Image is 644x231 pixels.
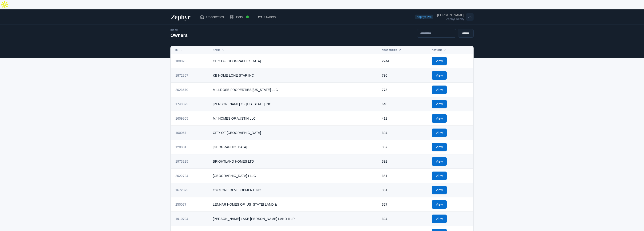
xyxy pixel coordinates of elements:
[437,13,464,17] div: [PERSON_NAME]
[210,169,379,183] td: [GEOGRAPHIC_DATA] I LLC
[171,83,210,97] td: 2023670
[210,111,379,126] td: M/I HOMES OF AUSTIN LLC
[170,32,188,39] h2: Owners
[210,97,379,111] td: [PERSON_NAME] OF [US_STATE] INC
[379,68,429,83] td: 796
[210,54,379,68] td: CITY OF [GEOGRAPHIC_DATA]
[173,46,204,54] button: ID
[171,111,210,126] td: 1609865
[379,46,423,54] button: Properties
[432,57,447,65] a: View
[171,97,210,111] td: 1749875
[379,212,429,226] td: 324
[210,154,379,169] td: BRIGHTLAND HOMES LTD
[210,183,379,197] td: CYCLONE DEVELOPMENT INC
[432,200,447,209] a: View
[171,126,210,140] td: 100067
[171,212,210,226] td: 1910794
[171,197,210,212] td: 250077
[379,54,429,68] td: 2244
[379,140,429,154] td: 387
[206,15,224,19] span: Underwrites
[171,140,210,154] td: 120801
[264,15,276,19] span: Owners
[379,126,429,140] td: 394
[379,169,429,183] td: 381
[432,100,447,108] a: View
[432,129,447,137] a: View
[210,212,379,226] td: [PERSON_NAME] LAKE [PERSON_NAME] LAND II LP
[437,12,474,22] a: Open user menu
[379,154,429,169] td: 392
[170,28,188,32] div: Index
[429,46,466,54] button: Actions
[197,12,227,22] a: Underwrites
[210,46,373,54] button: Name
[432,143,447,151] a: View
[432,172,447,180] a: View
[432,86,447,94] a: View
[210,197,379,212] td: LENNAR HOMES OF [US_STATE] LAND &
[466,13,474,21] span: JS
[171,54,210,68] td: 100073
[255,12,278,22] a: Owners
[210,140,379,154] td: [GEOGRAPHIC_DATA]
[379,197,429,212] td: 327
[415,15,433,19] span: Zephyr Pro
[210,83,379,97] td: MILLROSE PROPERTIES [US_STATE] LLC
[236,15,243,19] span: Bots
[379,111,429,126] td: 412
[171,68,210,83] td: 1872857
[171,169,210,183] td: 2022724
[432,114,447,123] a: View
[379,97,429,111] td: 640
[171,154,210,169] td: 1973825
[170,13,191,21] img: Zephyr Logo
[432,215,447,223] a: View
[432,157,447,166] a: View
[210,126,379,140] td: CITY OF [GEOGRAPHIC_DATA]
[379,83,429,97] td: 773
[437,18,464,20] div: Zephyr Realty
[210,68,379,83] td: KB HOME LONE STAR INC
[379,183,429,197] td: 361
[171,183,210,197] td: 1672875
[227,10,255,23] a: Bots
[432,71,447,80] a: View
[432,186,447,194] a: View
